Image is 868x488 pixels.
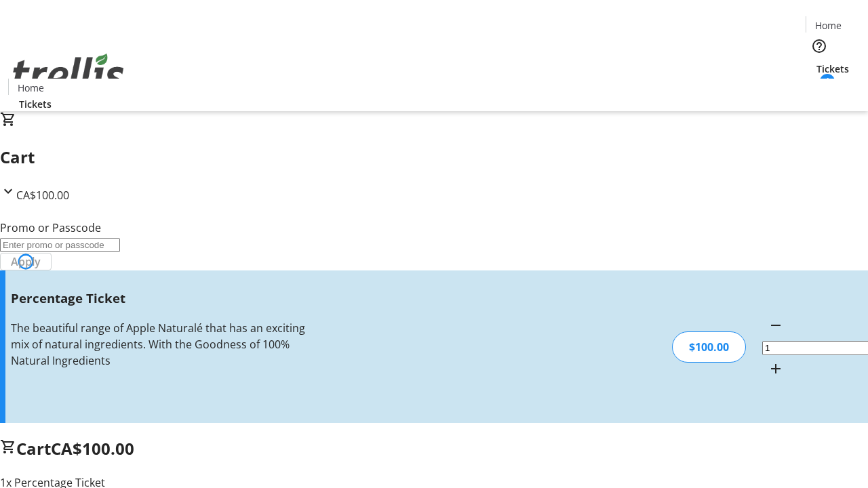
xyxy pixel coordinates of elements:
[806,33,833,60] button: Help
[16,188,69,203] span: CA$100.00
[9,81,52,95] a: Home
[806,62,860,76] a: Tickets
[762,355,789,382] button: Increment by one
[8,39,129,106] img: Orient E2E Organization MorWpmMO7W's Logo
[11,289,307,308] h3: Percentage Ticket
[816,62,849,76] span: Tickets
[806,18,850,33] a: Home
[18,81,44,95] span: Home
[806,76,833,103] button: Cart
[11,320,307,369] div: The beautiful range of Apple Naturalé that has an exciting mix of natural ingredients. With the G...
[8,97,62,111] a: Tickets
[672,331,746,363] div: $100.00
[51,437,134,460] span: CA$100.00
[762,312,789,339] button: Decrement by one
[815,18,842,33] span: Home
[19,97,52,111] span: Tickets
